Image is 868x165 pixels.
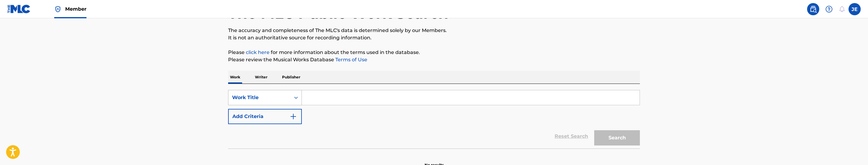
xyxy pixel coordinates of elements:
p: Work [228,71,242,84]
p: The accuracy and completeness of The MLC's data is determined solely by our Members. [228,27,640,34]
a: Public Search [807,3,819,15]
img: MLC Logo [7,5,31,13]
button: Add Criteria [228,109,302,124]
p: Publisher [280,71,302,84]
p: It is not an authoritative source for recording information. [228,34,640,41]
iframe: Chat Widget [838,136,868,165]
div: Work Title [232,94,287,101]
a: click here [246,49,270,55]
p: Please review the Musical Works Database [228,56,640,63]
img: search [810,5,817,13]
div: Help [823,3,835,15]
div: User Menu [849,3,861,15]
p: Please for more information about the terms used in the database. [228,49,640,56]
img: Top Rightsholder [54,5,62,13]
p: Writer [253,71,269,84]
div: Notifications [839,6,845,12]
span: Member [65,5,86,13]
a: Terms of Use [334,57,367,63]
img: 9d2ae6d4665cec9f34b9.svg [290,113,297,120]
form: Search Form [228,90,640,149]
img: help [825,5,833,13]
